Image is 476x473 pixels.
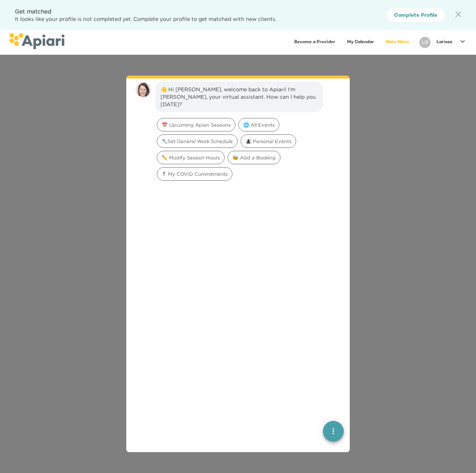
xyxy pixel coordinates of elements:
[343,35,378,50] a: My Calendar
[381,35,413,50] a: Main Menu
[15,8,51,14] span: Get matched
[228,151,280,164] div: 🐝 Add a Booking
[157,118,235,131] div: 📅 Upcoming Apiari Sessions
[157,121,235,128] span: 📅 Upcoming Apiari Sessions
[157,138,237,145] span: 🔧Set General Work Schedule
[9,33,64,49] img: logo
[241,134,296,148] div: 👩‍👧‍👦 Personal Events
[157,167,232,181] div: 🎖 My COVID Commitments
[437,39,452,45] p: Larissa
[238,118,279,131] div: 🌐 All Events
[157,151,225,164] div: ✏️ Modify Session Hours
[15,16,276,22] span: It looks like your profile is not completed yet. Complete your profile to get matched with new cl...
[161,86,318,108] div: 👋 Hi [PERSON_NAME], welcome back to Apiari! I'm [PERSON_NAME], your virtual assistant. How can I ...
[394,11,437,20] span: Complete Profile
[387,8,445,22] button: Complete Profile
[241,138,296,145] span: 👩‍👧‍👦 Personal Events
[157,171,232,178] span: 🎖 My COVID Commitments
[157,154,224,161] span: ✏️ Modify Session Hours
[157,134,238,148] div: 🔧Set General Work Schedule
[228,154,280,161] span: 🐝 Add a Booking
[419,37,431,48] div: LO
[239,121,279,128] span: 🌐 All Events
[290,35,340,50] a: Become a Provider
[323,421,344,442] button: quick menu
[135,82,152,98] img: amy.37686e0395c82528988e.png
